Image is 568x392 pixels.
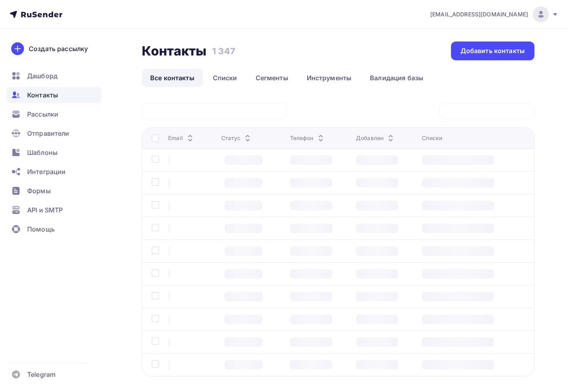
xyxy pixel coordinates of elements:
a: Все контакты [142,69,203,87]
span: Telegram [27,370,56,379]
span: Рассылки [27,109,58,119]
span: Шаблоны [27,148,58,157]
div: Телефон [290,134,326,142]
h3: 1 347 [212,46,235,57]
a: Списки [205,69,246,87]
div: Добавить контакты [461,46,525,55]
a: Отправители [6,125,101,141]
span: Контакты [27,90,58,100]
div: Добавлен [356,134,395,142]
h2: Контакты [142,43,207,59]
span: Дашборд [27,71,58,81]
span: Помощь [27,224,55,234]
a: Контакты [6,87,101,103]
span: Отправители [27,129,70,138]
a: Дашборд [6,68,101,84]
a: [EMAIL_ADDRESS][DOMAIN_NAME] [430,6,558,22]
a: Шаблоны [6,145,101,160]
div: Создать рассылку [29,44,88,53]
a: Рассылки [6,106,101,122]
a: Валидация базы [361,69,432,87]
span: Формы [27,186,51,196]
div: Списки [422,134,442,142]
span: API и SMTP [27,205,63,215]
span: [EMAIL_ADDRESS][DOMAIN_NAME] [430,10,528,18]
a: Инструменты [298,69,360,87]
a: Сегменты [247,69,297,87]
div: Статус [221,134,253,142]
span: Интеграции [27,167,66,176]
div: Email [168,134,195,142]
a: Формы [6,183,101,199]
